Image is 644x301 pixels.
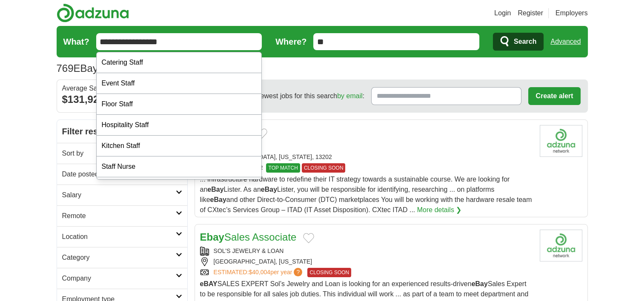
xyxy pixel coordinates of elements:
label: What? [63,35,89,48]
a: Category [57,247,187,268]
span: TOP MATCH [266,163,300,173]
a: Date posted [57,164,187,185]
a: Advanced [550,33,581,50]
span: 769 [57,61,74,76]
div: $ 20.0-17.0 HOUR [200,163,533,173]
span: Search [514,33,536,50]
span: ... infrastructure hardware to redefine their IT strategy towards a sustainable course. We are lo... [200,176,532,213]
img: Adzuna logo [57,3,129,23]
div: Staff Nurse [97,156,262,177]
div: Event Staff [97,73,262,94]
h2: Salary [62,190,176,200]
a: Sort by [57,143,187,164]
a: Remote [57,205,187,226]
a: EbaySales Associate [200,231,297,243]
h1: EBay Jobs in [GEOGRAPHIC_DATA] [57,62,243,74]
span: CLOSING SOON [302,163,346,173]
a: Login [494,8,511,18]
strong: eBAY [200,280,218,287]
img: Company logo [540,230,582,261]
a: Company [57,268,187,289]
div: SOL'S JEWELRY & LOAN [200,247,533,256]
div: Floor Staff [97,94,262,115]
a: Employers [555,8,588,18]
div: [GEOGRAPHIC_DATA], [US_STATE], 13202 [200,153,533,162]
div: CXTEC INC. [200,142,533,151]
a: Register [518,8,543,18]
div: [GEOGRAPHIC_DATA], [US_STATE] [200,257,533,266]
span: ? [294,268,302,276]
span: CLOSING SOON [307,268,351,277]
button: Create alert [528,87,580,105]
strong: eBay [261,186,277,193]
h2: Remote [62,211,176,221]
strong: Ebay [200,231,224,243]
strong: eBay [207,186,223,193]
span: Receive the newest jobs for this search : [219,91,364,101]
h2: Sort by [62,148,176,159]
div: Staffing Manager [97,177,262,198]
strong: eBay [210,196,226,203]
h2: Location [62,232,176,242]
div: Average Salary [62,85,182,92]
h2: Category [62,253,176,263]
label: Where? [275,35,306,48]
a: Salary [57,185,187,205]
span: $40,004 [249,269,270,275]
img: Company logo [540,125,582,157]
a: Location [57,226,187,247]
button: Search [493,33,544,51]
a: More details ❯ [417,205,462,215]
a: ESTIMATED:$40,004per year? [214,268,304,277]
a: by email [337,92,363,99]
strong: eBay [471,280,487,287]
div: Kitchen Staff [97,136,262,156]
h2: Company [62,273,176,284]
button: Add to favorite jobs [303,233,314,243]
h2: Filter results [57,120,187,143]
div: $131,929 [62,92,182,107]
h2: Date posted [62,169,176,179]
div: Hospitality Staff [97,115,262,136]
div: Catering Staff [97,52,262,73]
